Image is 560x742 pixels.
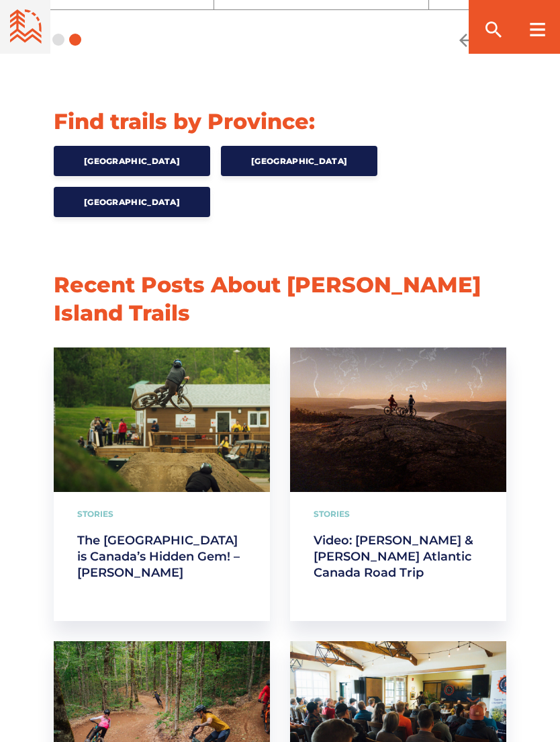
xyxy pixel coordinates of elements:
[456,30,476,50] ion-icon: arrow back
[251,156,347,166] span: [GEOGRAPHIC_DATA]
[54,347,270,492] img: Mountain Bike Atlantic 2022 Summit & Festival - Sugarloaf Bike Park with Mark Matthews
[54,271,506,327] h2: Recent Posts About [PERSON_NAME] Island Trails
[314,532,483,581] a: Video: [PERSON_NAME] & [PERSON_NAME] Atlantic Canada Road Trip
[314,509,350,519] a: Stories
[54,187,210,217] a: [GEOGRAPHIC_DATA]
[290,347,506,492] img: Micayla Gatto & Steffi Marth - Atlantic Canada Road Trip
[77,532,246,581] a: The [GEOGRAPHIC_DATA] is Canada’s Hidden Gem! – [PERSON_NAME]
[84,156,180,166] span: [GEOGRAPHIC_DATA]
[483,19,504,40] ion-icon: search
[54,108,506,136] h2: Find trails by Province:
[77,509,113,519] a: Stories
[84,197,180,207] span: [GEOGRAPHIC_DATA]
[221,146,377,176] a: [GEOGRAPHIC_DATA]
[54,146,210,176] a: [GEOGRAPHIC_DATA]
